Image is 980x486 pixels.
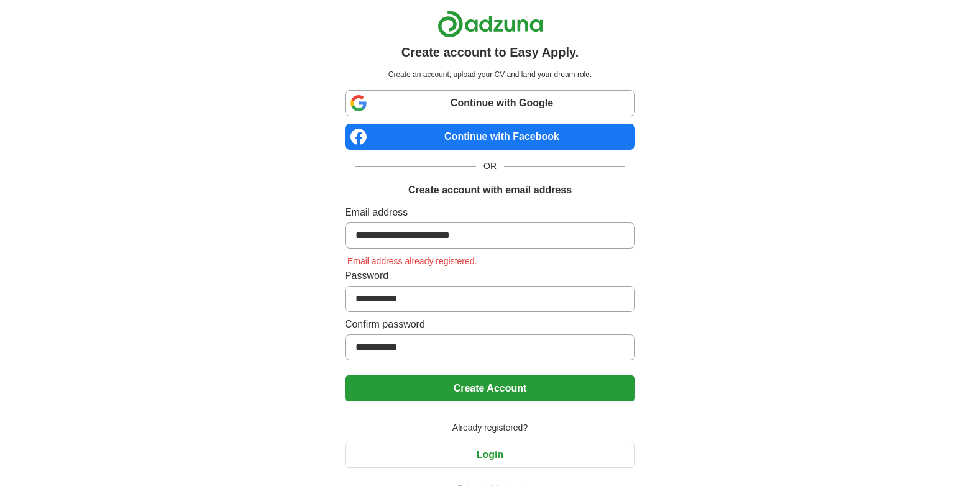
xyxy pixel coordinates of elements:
a: Continue with Facebook [345,124,635,150]
button: Create Account [345,375,635,401]
span: Email address already registered. [345,256,480,266]
label: Confirm password [345,317,635,332]
span: Already registered? [445,421,535,434]
span: OR [476,160,504,173]
p: Create an account, upload your CV and land your dream role. [347,69,633,80]
button: Login [345,442,635,468]
label: Email address [345,205,635,220]
h1: Create account to Easy Apply. [401,43,579,62]
h1: Create account with email address [408,183,572,198]
a: Login [345,449,635,460]
img: Adzuna logo [437,10,543,38]
a: Continue with Google [345,90,635,116]
label: Password [345,268,635,283]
